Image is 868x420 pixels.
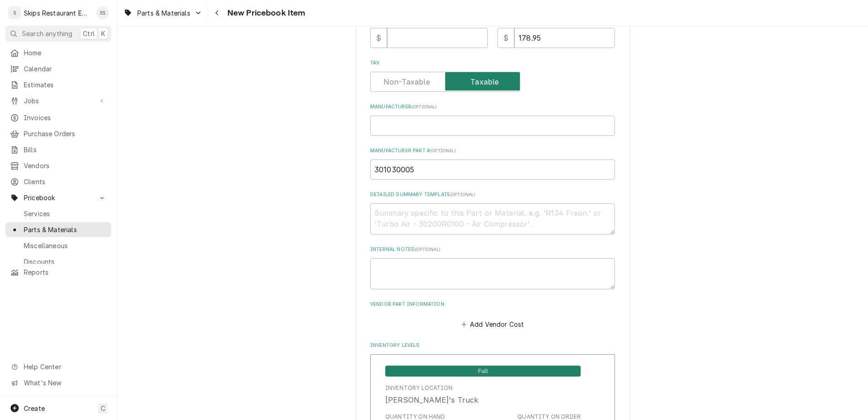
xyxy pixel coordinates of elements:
[5,45,111,60] a: Home
[5,222,111,237] a: Parts & Materials
[101,404,105,413] span: C
[24,64,107,74] span: Calendar
[497,16,615,48] div: Default Unit Price
[370,59,615,92] div: Tax
[385,394,478,405] div: [PERSON_NAME]'s Truck
[5,375,111,390] a: Go to What's New
[385,384,478,405] div: Location
[370,147,615,180] div: Manufacturer Part #
[5,158,111,173] a: Vendors
[24,96,93,106] span: Jobs
[5,190,111,205] a: Go to Pricebook
[5,110,111,125] a: Invoices
[370,191,615,198] label: Detailed Summary Template
[24,404,45,412] span: Create
[370,147,615,154] label: Manufacturer Part #
[370,103,615,111] label: Manufacturer
[24,161,107,170] span: Vendors
[5,77,111,92] a: Estimates
[24,193,93,202] span: Pricebook
[24,267,107,277] span: Reports
[24,8,91,18] div: Skips Restaurant Equipment
[5,206,111,221] a: Services
[370,28,387,48] div: $
[415,247,440,252] span: ( optional )
[5,26,111,42] button: Search anythingCtrlK
[24,225,107,234] span: Parts & Materials
[411,104,437,109] span: ( optional )
[385,384,453,392] div: Inventory Location
[370,301,615,331] div: Vendor Part Information
[385,366,581,377] span: Full
[24,177,107,186] span: Clients
[24,145,107,154] span: Bills
[24,113,107,122] span: Invoices
[96,6,109,19] div: Shan Skipper's Avatar
[5,359,111,374] a: Go to Help Center
[24,362,106,372] span: Help Center
[370,246,615,289] div: Internal Notes
[24,80,107,90] span: Estimates
[24,378,106,388] span: What's New
[370,246,615,253] label: Internal Notes
[24,48,107,58] span: Home
[385,365,581,377] div: Full
[210,5,225,20] button: Navigate back
[120,5,206,21] a: Go to Parts & Materials
[24,209,107,218] span: Services
[5,174,111,189] a: Clients
[430,148,456,153] span: ( optional )
[459,318,526,330] button: Add Vendor Cost
[101,29,105,38] span: K
[24,241,107,250] span: Miscellaneous
[24,257,107,266] span: Discounts
[24,129,107,138] span: Purchase Orders
[5,142,111,157] a: Bills
[450,192,475,197] span: ( optional )
[497,28,514,48] div: $
[370,16,488,48] div: Unit Cost
[370,191,615,234] div: Detailed Summary Template
[370,59,615,67] label: Tax
[5,265,111,280] a: Reports
[22,29,72,38] span: Search anything
[370,342,615,349] label: Inventory Levels
[370,103,615,136] div: Manufacturer
[83,29,95,38] span: Ctrl
[5,238,111,253] a: Miscellaneous
[5,93,111,108] a: Go to Jobs
[225,7,306,19] span: New Pricebook Item
[5,126,111,141] a: Purchase Orders
[96,6,109,19] div: SS
[5,61,111,76] a: Calendar
[8,6,21,19] div: S
[370,301,615,308] label: Vendor Part Information
[5,254,111,269] a: Discounts
[137,8,190,18] span: Parts & Materials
